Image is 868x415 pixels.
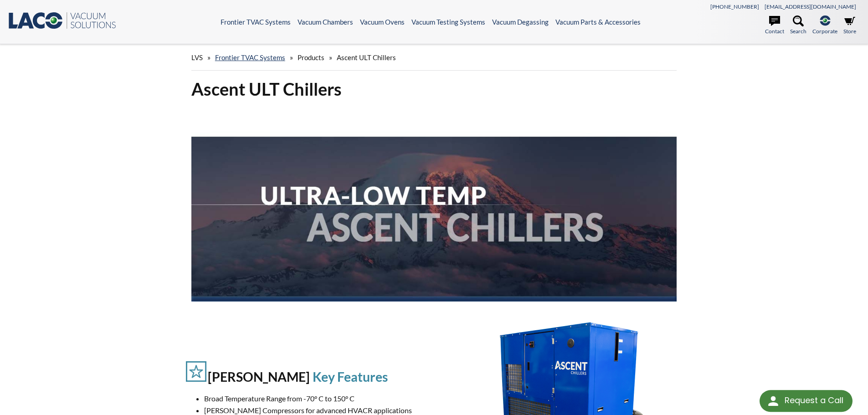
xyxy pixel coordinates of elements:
[492,18,549,26] a: Vacuum Degassing
[208,369,310,384] h2: [PERSON_NAME]
[215,53,285,61] a: Frontier TVAC Systems
[191,53,203,61] span: LVS
[313,369,388,384] h2: Key Features
[298,18,353,26] a: Vacuum Chambers
[360,18,405,26] a: Vacuum Ovens
[298,53,324,61] span: Products
[785,390,843,411] div: Request a Call
[204,393,444,405] li: Broad Temperature Range from -70° C to 150° C
[337,53,396,61] span: Ascent ULT Chillers
[843,15,856,36] a: Store
[191,45,677,71] div: » » »
[411,18,485,26] a: Vacuum Testing Systems
[555,18,641,26] a: Vacuum Parts & Accessories
[710,3,759,10] a: [PHONE_NUMBER]
[191,78,677,100] h1: Ascent ULT Chillers
[186,361,206,382] img: features icon
[812,27,837,36] span: Corporate
[221,18,291,26] a: Frontier TVAC Systems
[760,390,853,412] div: Request a Call
[766,394,781,408] img: round button
[765,3,856,10] a: [EMAIL_ADDRESS][DOMAIN_NAME]
[790,15,806,36] a: Search
[191,108,677,302] img: Ascent ULT Chillers Banner
[765,15,784,36] a: Contact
